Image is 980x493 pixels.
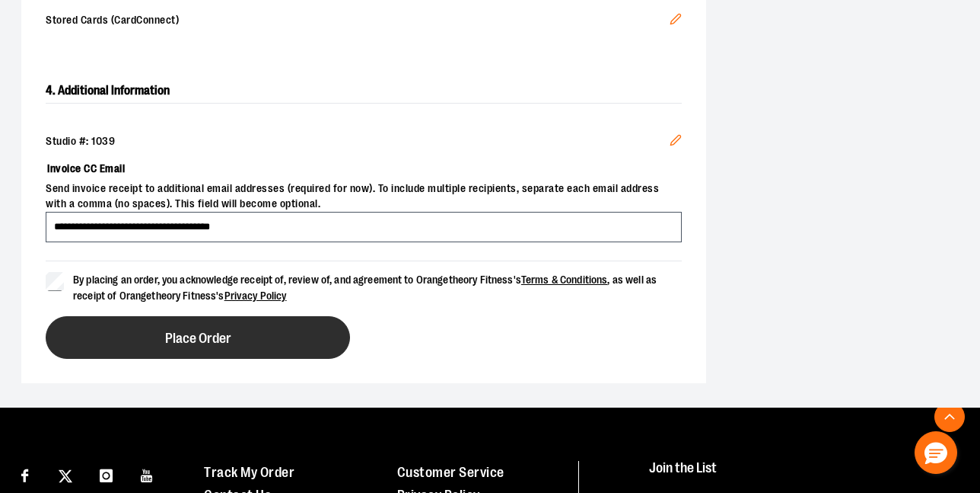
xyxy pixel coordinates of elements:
img: Twitter [59,469,72,483]
a: Visit our X page [52,461,79,488]
button: Place Order [46,316,350,359]
a: Track My Order [204,465,294,480]
div: Studio #: 1039 [46,134,682,149]
label: Invoice CC Email [46,155,682,181]
h2: 4. Additional Information [46,78,682,104]
input: By placing an order, you acknowledge receipt of, review of, and agreement to Orangetheory Fitness... [46,272,64,290]
button: Edit [657,122,694,163]
a: Privacy Policy [224,290,287,302]
button: Hello, have a question? Let’s chat. [915,431,957,474]
button: Back To Top [934,402,965,432]
span: Place Order [165,331,231,346]
a: Visit our Facebook page [11,461,38,488]
span: By placing an order, you acknowledge receipt of, review of, and agreement to Orangetheory Fitness... [73,274,657,302]
a: Terms & Conditions [521,274,608,286]
a: Customer Service [397,465,504,480]
a: Visit our Youtube page [134,461,161,488]
span: Stored Cards (CardConnect) [46,13,670,30]
span: Send invoice receipt to additional email addresses (required for now). To include multiple recipi... [46,181,682,212]
a: Visit our Instagram page [93,461,119,488]
h4: Join the List [649,461,953,489]
button: Edit [657,1,694,42]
